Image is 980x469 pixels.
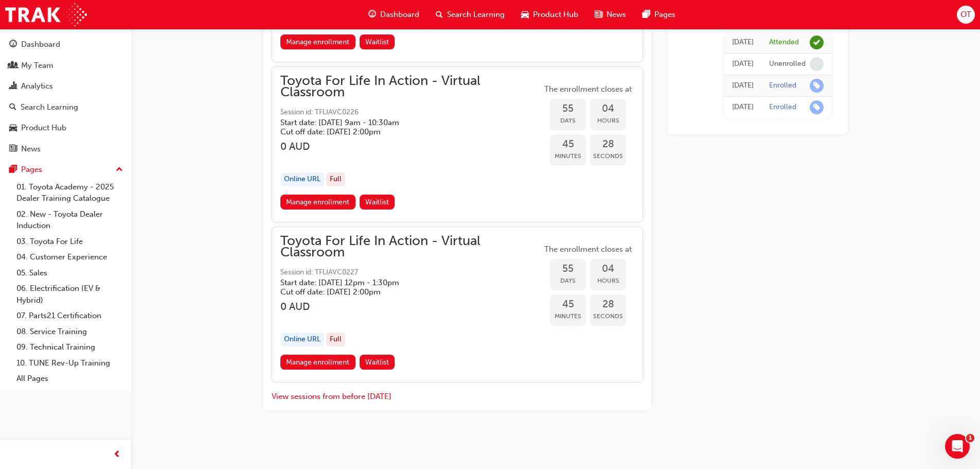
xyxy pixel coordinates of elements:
[732,37,754,48] div: Wed Jun 04 2025 13:00:00 GMT+0800 (Australian Western Standard Time)
[550,115,586,127] span: Days
[4,140,127,159] a: News
[810,79,824,93] span: learningRecordVerb_ENROLL-icon
[21,164,42,176] div: Pages
[365,358,389,367] span: Waitlist
[447,9,505,21] span: Search Learning
[280,235,634,374] button: Toyota For Life In Action - Virtual ClassroomSession id: TFLIAVC0227Start date: [DATE] 12pm - 1:3...
[732,58,754,70] div: Fri Apr 11 2025 14:56:13 GMT+0800 (Australian Western Standard Time)
[769,81,796,91] div: Enrolled
[4,160,127,179] button: Pages
[21,60,54,72] div: My Team
[550,150,586,162] span: Minutes
[4,118,127,137] a: Product Hub
[360,195,395,210] button: Waitlist
[326,333,345,346] div: Full
[21,39,60,50] div: Dashboard
[550,138,586,150] span: 45
[4,77,127,96] a: Analytics
[5,3,87,26] img: Trak
[4,56,127,75] a: My Team
[550,275,586,287] span: Days
[380,9,419,21] span: Dashboard
[427,4,513,25] a: search-iconSearch Learning
[521,8,529,21] span: car-icon
[280,235,542,258] span: Toyota For Life In Action - Virtual Classroom
[590,150,626,162] span: Seconds
[21,143,41,155] div: News
[966,434,974,442] span: 1
[595,8,602,21] span: news-icon
[9,103,16,112] span: search-icon
[280,75,634,214] button: Toyota For Life In Action - Virtual ClassroomSession id: TFLIAVC0226Start date: [DATE] 9am - 10:3...
[810,36,824,49] span: learningRecordVerb_ATTEND-icon
[280,267,542,279] span: Session id: TFLIAVC0227
[654,9,675,21] span: Pages
[9,165,17,175] span: pages-icon
[272,391,391,403] button: View sessions from before [DATE]
[21,101,78,113] div: Search Learning
[280,141,542,152] h3: 0 AUD
[590,263,626,275] span: 04
[280,278,525,287] h5: Start date: [DATE] 12pm - 1:30pm
[4,33,127,160] button: DashboardMy TeamAnalyticsSearch LearningProduct HubNews
[365,38,389,46] span: Waitlist
[116,163,123,177] span: up-icon
[365,198,389,206] span: Waitlist
[634,4,684,25] a: pages-iconPages
[550,263,586,275] span: 55
[12,308,127,324] a: 07. Parts21 Certification
[769,59,806,69] div: Unenrolled
[21,80,53,92] div: Analytics
[280,34,355,49] a: Manage enrollment
[12,339,127,355] a: 09. Technical Training
[590,299,626,310] span: 28
[810,57,824,71] span: learningRecordVerb_NONE-icon
[769,38,799,47] div: Attended
[280,127,525,136] h5: Cut off date: [DATE] 2:00pm
[769,102,796,112] div: Enrolled
[9,61,17,71] span: people-icon
[732,80,754,92] div: Fri Apr 11 2025 14:55:31 GMT+0800 (Australian Western Standard Time)
[9,145,17,154] span: news-icon
[9,82,17,91] span: chart-icon
[280,118,525,127] h5: Start date: [DATE] 9am - 10:30am
[542,83,634,95] span: The enrollment closes at
[590,138,626,150] span: 28
[360,355,395,370] button: Waitlist
[550,299,586,310] span: 45
[280,107,542,118] span: Session id: TFLIAVC0226
[590,310,626,322] span: Seconds
[550,310,586,322] span: Minutes
[12,249,127,265] a: 04. Customer Experience
[513,4,586,25] a: car-iconProduct Hub
[590,275,626,287] span: Hours
[607,9,626,21] span: News
[12,265,127,281] a: 05. Sales
[280,333,324,346] div: Online URL
[4,98,127,117] a: Search Learning
[280,75,542,98] span: Toyota For Life In Action - Virtual Classroom
[550,103,586,115] span: 55
[280,301,542,312] h3: 0 AUD
[436,8,443,21] span: search-icon
[960,9,971,21] span: OT
[957,6,975,24] button: OT
[643,8,650,21] span: pages-icon
[12,206,127,234] a: 02. New - Toyota Dealer Induction
[12,371,127,387] a: All Pages
[9,124,17,133] span: car-icon
[21,122,66,134] div: Product Hub
[113,448,121,461] span: prev-icon
[542,244,634,255] span: The enrollment closes at
[9,40,17,49] span: guage-icon
[533,9,578,21] span: Product Hub
[4,35,127,54] a: Dashboard
[12,179,127,206] a: 01. Toyota Academy - 2025 Dealer Training Catalogue
[280,355,355,370] a: Manage enrollment
[590,103,626,115] span: 04
[945,434,970,459] iframe: Intercom live chat
[12,234,127,250] a: 03. Toyota For Life
[326,172,345,186] div: Full
[368,8,376,21] span: guage-icon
